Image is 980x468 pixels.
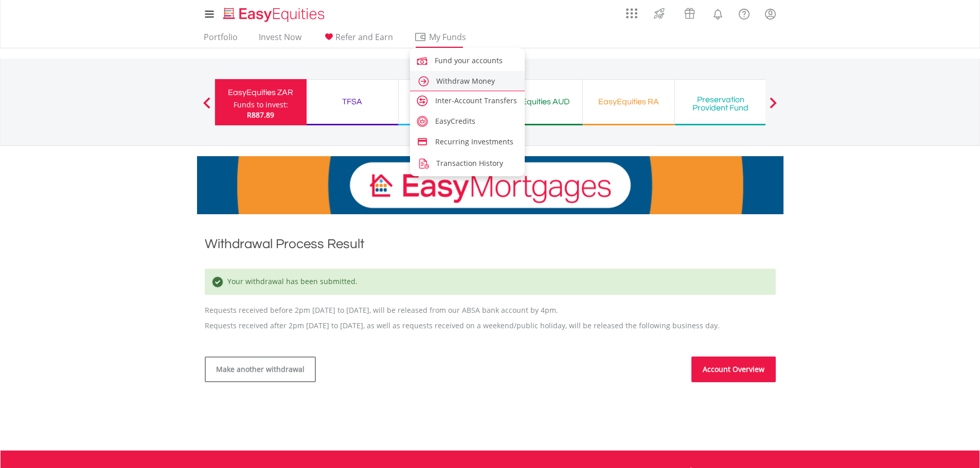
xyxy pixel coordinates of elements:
img: thrive-v2.svg [651,5,668,22]
p: Requests received before 2pm [DATE] to [DATE], will be released from our ABSA bank account by 4pm. [205,258,776,315]
img: credit-card.svg [417,136,428,147]
span: My Funds [414,30,482,44]
img: EasyEquities_Logo.png [221,6,329,23]
span: Transaction History [436,158,503,168]
img: account-transfer.svg [417,95,428,106]
img: vouchers-v2.svg [681,5,698,22]
img: grid-menu-icon.svg [626,8,637,19]
a: transaction-history.png Transaction History [410,153,525,172]
img: easy-credits.svg [417,116,428,127]
span: Inter-Account Transfers [435,96,517,105]
a: Portfolio [200,32,242,48]
a: Notifications [705,3,731,23]
a: Invest Now [255,32,306,48]
a: Make another withdrawal [205,357,316,382]
span: Fund your accounts [435,55,503,65]
img: transaction-history.png [417,157,431,171]
a: Home page [219,3,329,23]
span: Your withdrawal has been submitted. [225,276,358,286]
span: EasyCredits [435,116,475,126]
div: EasyEquities RA [589,95,668,109]
div: EasyEquities AUD [497,95,576,109]
a: My Profile [757,3,783,25]
div: Funds to invest: [234,100,288,110]
div: TFSA [313,95,392,109]
h1: Withdrawal Process Result [205,235,776,253]
a: Refer and Earn [318,32,397,48]
span: Recurring Investments [435,137,513,146]
button: Previous [197,102,217,113]
div: Preservation Provident Fund [681,96,760,112]
span: Refer and Earn [335,31,393,43]
img: EasyMortage Promotion Banner [197,156,783,214]
a: credit-card.svg Recurring Investments [410,133,525,149]
a: Vouchers [674,3,705,22]
button: Next [763,102,783,113]
a: Account Overview [691,357,776,382]
img: caret-right.svg [417,74,431,88]
a: easy-credits.svg EasyCredits [410,112,525,128]
a: FAQ's and Support [731,3,757,23]
div: EasyEquities ZAR [221,85,300,100]
a: account-transfer.svg Inter-Account Transfers [410,91,525,108]
a: AppsGrid [619,3,644,19]
p: Requests received after 2pm [DATE] to [DATE], as well as requests received on a weekend/public ho... [205,321,776,331]
a: caret-right.svg Withdraw Money [410,71,525,90]
img: fund.svg [415,54,429,68]
a: fund.svg Fund your accounts [410,50,525,69]
span: Withdraw Money [436,76,495,86]
span: R887.89 [247,110,274,120]
div: EasyEquities USD [405,95,484,109]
